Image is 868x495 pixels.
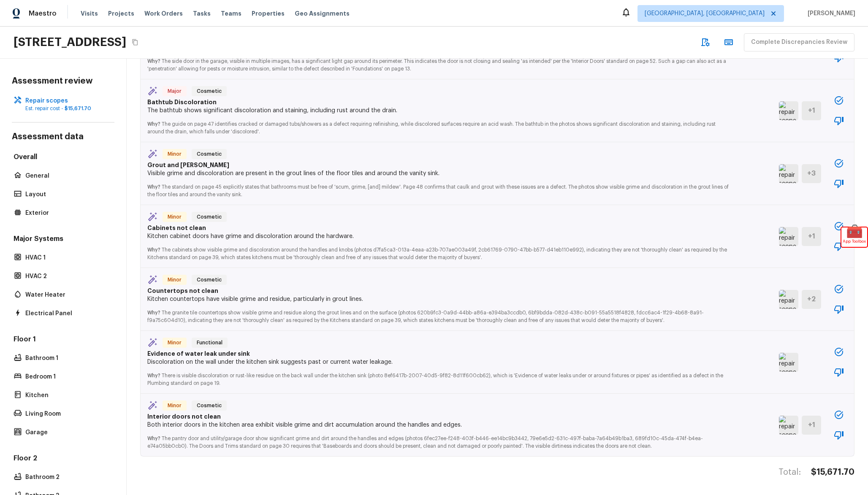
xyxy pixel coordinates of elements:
[193,401,225,410] span: Cosmetic
[25,190,109,199] p: Layout
[164,150,185,158] span: Minor
[295,9,350,18] span: Geo Assignments
[147,184,160,189] span: Why?
[25,254,109,262] p: HVAC 1
[147,421,732,429] p: Both interior doors in the kitchen area exhibit visible grime and dirt accumulation around the ha...
[147,241,732,261] p: The cabinets show visible grime and discoloration around the handles and knobs (photos d7fa5ca3-0...
[779,353,798,372] img: repair scope asset
[645,9,765,18] span: [GEOGRAPHIC_DATA], [GEOGRAPHIC_DATA]
[147,52,732,72] p: The side door in the garage, visible in multiple images, has a significant light gap around its p...
[811,467,854,478] h4: $15,671.70
[164,338,185,347] span: Minor
[12,234,114,245] h5: Major Systems
[12,131,114,144] h4: Assessment data
[147,178,732,198] p: The standard on page 45 explicitly states that bathrooms must be free of 'scum, grime, [and] mild...
[25,428,109,437] p: Garage
[147,436,160,441] span: Why?
[164,401,185,410] span: Minor
[147,115,732,135] p: The guide on page 47 identifies cracked or damaged tubs/showers as a defect requiring refinishing...
[147,98,732,106] p: Bathtub Discoloration
[147,366,732,387] p: There is visible discoloration or rust-like residue on the back wall under the kitchen sink (phot...
[25,209,109,217] p: Exterior
[25,291,109,299] p: Water Heater
[147,358,732,366] p: Discoloration on the wall under the kitchen sink suggests past or current water leakage.
[25,272,109,281] p: HVAC 2
[147,122,160,127] span: Why?
[25,473,109,481] p: Bathroom 2
[147,373,160,378] span: Why?
[147,349,732,358] p: Evidence of water leak under sink
[144,9,183,18] span: Work Orders
[147,247,160,252] span: Why?
[779,164,798,183] img: repair scope asset
[147,59,160,64] span: Why?
[843,237,866,246] span: App Toolbox
[808,106,815,115] h5: + 1
[841,227,867,247] div: 🧰App Toolbox
[25,354,109,362] p: Bathroom 1
[193,150,225,158] span: Cosmetic
[808,420,815,430] h5: + 1
[841,227,867,236] span: 🧰
[147,412,732,421] p: Interior doors not clean
[221,9,241,18] span: Teams
[25,391,109,400] p: Kitchen
[130,37,141,48] button: Copy Address
[108,9,134,18] span: Projects
[804,9,855,18] span: [PERSON_NAME]
[147,169,732,178] p: Visible grime and discoloration are present in the grout lines of the floor tiles and around the ...
[778,467,801,478] h4: Total:
[779,227,798,246] img: repair scope asset
[147,287,732,295] p: Countertops not clean
[147,429,732,449] p: The pantry door and utility/garage door show significant grime and dirt around the handles and ed...
[25,410,109,418] p: Living Room
[193,338,226,347] span: Functional
[65,106,91,111] span: $15,671.70
[193,276,225,284] span: Cosmetic
[25,373,109,381] p: Bedroom 1
[147,310,160,315] span: Why?
[193,11,211,16] span: Tasks
[14,35,126,50] h2: [STREET_ADDRESS]
[147,295,732,303] p: Kitchen countertops have visible grime and residue, particularly in grout lines.
[12,454,114,465] h5: Floor 2
[164,213,185,221] span: Minor
[81,9,98,18] span: Visits
[12,76,114,87] h4: Assessment review
[193,87,225,95] span: Cosmetic
[807,169,816,178] h5: + 3
[147,161,732,169] p: Grout and [PERSON_NAME]
[808,232,815,241] h5: + 1
[252,9,285,18] span: Properties
[12,152,114,163] h5: Overall
[29,9,57,18] span: Maestro
[164,276,185,284] span: Minor
[779,101,798,120] img: repair scope asset
[25,309,109,318] p: Electrical Panel
[147,232,732,241] p: Kitchen cabinet doors have grime and discoloration around the hardware.
[25,172,109,180] p: General
[164,87,185,95] span: Major
[779,416,798,435] img: repair scope asset
[147,303,732,324] p: The granite tile countertops show visible grime and residue along the grout lines and on the surf...
[779,290,798,309] img: repair scope asset
[807,295,816,304] h5: + 2
[12,335,114,346] h5: Floor 1
[147,106,732,115] p: The bathtub shows significant discoloration and staining, including rust around the drain.
[193,213,225,221] span: Cosmetic
[25,97,109,105] p: Repair scopes
[147,224,732,232] p: Cabinets not clean
[25,105,109,112] p: Est. repair cost -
